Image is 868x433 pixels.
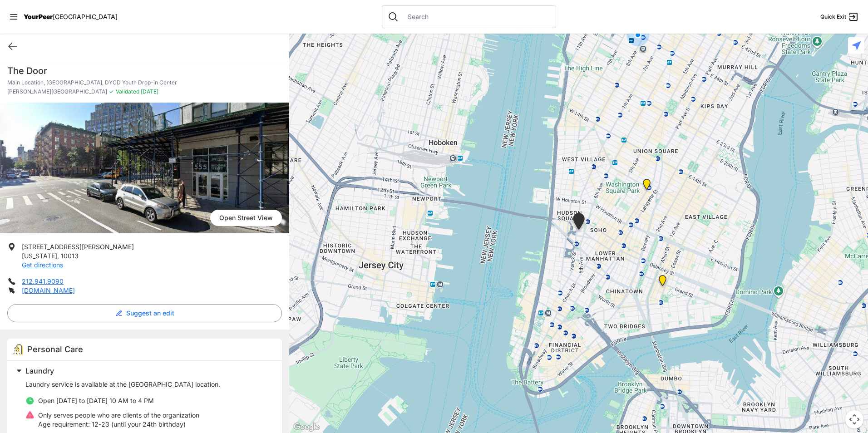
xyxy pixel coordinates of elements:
span: Quick Exit [820,13,846,20]
span: Validated [116,88,139,95]
span: YourPeer [24,13,53,20]
div: Lower East Side Youth Drop-in Center. Yellow doors with grey buzzer on the right [657,275,668,290]
span: Open [DATE] to [DATE] 10 AM to 4 PM [38,397,154,404]
span: Laundry [25,366,54,375]
a: [DOMAIN_NAME] [22,286,75,294]
img: Google [291,421,321,433]
span: [GEOGRAPHIC_DATA] [53,13,118,20]
span: Only serves people who are clients of the organization [38,411,199,419]
span: Open Street View [210,210,282,226]
span: 10013 [61,252,79,260]
h1: The Door [7,64,282,77]
div: Harvey Milk High School [641,179,652,193]
span: [PERSON_NAME][GEOGRAPHIC_DATA] [7,88,107,95]
span: Age requirement: [38,420,90,428]
a: Quick Exit [820,11,859,22]
span: ✓ [109,88,114,95]
div: Main Location, SoHo, DYCD Youth Drop-in Center [571,213,587,233]
p: 12-23 (until your 24th birthday) [38,420,199,429]
div: You are here! [626,24,649,46]
button: Suggest an edit [7,304,282,322]
span: [DATE] [139,88,158,95]
a: Get directions [22,261,63,269]
span: , [57,252,59,260]
span: [STREET_ADDRESS][PERSON_NAME] [22,243,134,251]
a: Open this area in Google Maps (opens a new window) [291,421,321,433]
input: Search [402,12,550,21]
span: [US_STATE] [22,252,57,260]
a: 212.941.9090 [22,277,64,285]
button: Map camera controls [845,410,863,428]
a: YourPeer[GEOGRAPHIC_DATA] [24,14,118,20]
p: Laundry service is available at the [GEOGRAPHIC_DATA] location. [25,380,271,389]
p: Main Location, [GEOGRAPHIC_DATA], DYCD Youth Drop-in Center [7,79,282,86]
span: Personal Care [27,344,83,354]
span: Suggest an edit [126,309,174,318]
